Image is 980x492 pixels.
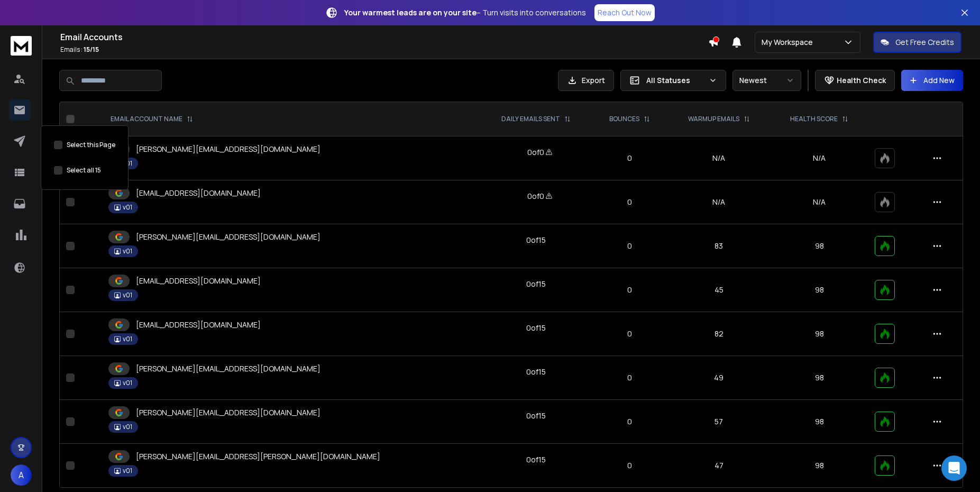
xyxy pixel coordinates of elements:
[60,45,708,54] p: Emails :
[599,372,661,383] p: 0
[84,45,99,54] span: 15 / 15
[771,224,869,268] td: 98
[526,279,546,289] div: 0 of 15
[815,70,895,91] button: Health Check
[136,188,261,198] p: [EMAIL_ADDRESS][DOMAIN_NAME]
[111,115,193,123] div: EMAIL ACCOUNT NAME
[526,323,546,333] div: 0 of 15
[136,320,261,330] p: [EMAIL_ADDRESS][DOMAIN_NAME]
[60,31,708,43] h1: Email Accounts
[67,141,115,149] label: Select this Page
[123,247,132,256] p: v01
[11,36,32,56] img: logo
[594,4,655,21] a: Reach Out Now
[777,153,863,163] p: N/A
[771,400,869,444] td: 98
[667,136,771,180] td: N/A
[667,400,771,444] td: 57
[526,235,546,245] div: 0 of 15
[136,407,320,418] p: [PERSON_NAME][EMAIL_ADDRESS][DOMAIN_NAME]
[123,335,132,343] p: v01
[599,329,661,339] p: 0
[790,115,838,123] p: HEALTH SCORE
[771,268,869,312] td: 98
[527,147,544,158] div: 0 of 0
[344,7,477,17] strong: Your warmest leads are on your site
[526,367,546,377] div: 0 of 15
[11,464,32,486] button: A
[599,153,661,163] p: 0
[732,70,801,91] button: Newest
[558,70,614,91] button: Export
[762,37,817,48] p: My Workspace
[67,166,101,175] label: Select all 15
[667,268,771,312] td: 45
[599,416,661,427] p: 0
[771,312,869,356] td: 98
[599,285,661,295] p: 0
[771,356,869,400] td: 98
[123,203,132,212] p: v01
[873,32,961,53] button: Get Free Credits
[667,444,771,488] td: 47
[526,411,546,421] div: 0 of 15
[599,460,661,471] p: 0
[527,191,544,202] div: 0 of 0
[667,312,771,356] td: 82
[688,115,739,123] p: WARMUP EMAILS
[941,455,967,481] div: Open Intercom Messenger
[609,115,639,123] p: BOUNCES
[136,276,261,286] p: [EMAIL_ADDRESS][DOMAIN_NAME]
[136,144,320,154] p: [PERSON_NAME][EMAIL_ADDRESS][DOMAIN_NAME]
[599,241,661,251] p: 0
[501,115,560,123] p: DAILY EMAILS SENT
[136,232,320,242] p: [PERSON_NAME][EMAIL_ADDRESS][DOMAIN_NAME]
[123,291,132,299] p: v01
[526,454,546,465] div: 0 of 15
[895,37,954,48] p: Get Free Credits
[123,467,132,475] p: v01
[901,70,963,91] button: Add New
[136,363,320,374] p: [PERSON_NAME][EMAIL_ADDRESS][DOMAIN_NAME]
[837,75,886,86] p: Health Check
[667,224,771,268] td: 83
[344,7,586,18] p: – Turn visits into conversations
[123,423,132,431] p: v01
[667,180,771,224] td: N/A
[123,379,132,387] p: v01
[646,75,704,86] p: All Statuses
[777,197,863,207] p: N/A
[599,197,661,207] p: 0
[598,7,652,18] p: Reach Out Now
[667,356,771,400] td: 49
[136,451,380,462] p: [PERSON_NAME][EMAIL_ADDRESS][PERSON_NAME][DOMAIN_NAME]
[771,444,869,488] td: 98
